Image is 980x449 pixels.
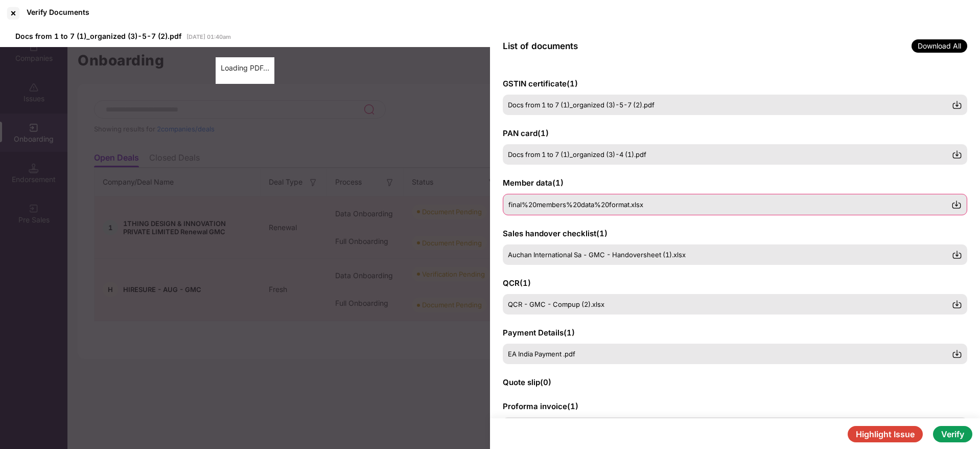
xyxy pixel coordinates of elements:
span: [DATE] 01:40am [186,33,231,40]
div: Verify Documents [27,8,89,16]
button: Highlight Issue [848,426,923,442]
span: Download All [912,39,967,53]
span: Member data ( 1 ) [503,178,564,188]
span: Payment Details ( 1 ) [503,328,575,338]
img: svg+xml;base64,PHN2ZyBpZD0iRG93bmxvYWQtMzJ4MzIiIHhtbG5zPSJodHRwOi8vd3d3LnczLm9yZy8yMDAwL3N2ZyIgd2... [951,199,962,210]
span: Docs from 1 to 7 (1)_organized (3)-5-7 (2).pdf [508,101,655,109]
span: Sales handover checklist ( 1 ) [503,229,608,238]
span: final%20members%20data%20format.xlsx [508,200,643,209]
img: svg+xml;base64,PHN2ZyBpZD0iRG93bmxvYWQtMzJ4MzIiIHhtbG5zPSJodHRwOi8vd3d3LnczLm9yZy8yMDAwL3N2ZyIgd2... [952,149,962,160]
span: GSTIN certificate ( 1 ) [503,79,578,88]
img: svg+xml;base64,PHN2ZyBpZD0iRG93bmxvYWQtMzJ4MzIiIHhtbG5zPSJodHRwOi8vd3d3LnczLm9yZy8yMDAwL3N2ZyIgd2... [952,299,962,309]
div: Loading PDF… [221,62,269,74]
button: Verify [933,426,972,442]
span: List of documents [503,41,578,51]
span: EA India Payment .pdf [508,350,575,358]
span: QCR - GMC - Compup (2).xlsx [508,300,604,308]
span: Proforma invoice ( 1 ) [503,401,578,411]
img: svg+xml;base64,PHN2ZyBpZD0iRG93bmxvYWQtMzJ4MzIiIHhtbG5zPSJodHRwOi8vd3d3LnczLm9yZy8yMDAwL3N2ZyIgd2... [952,250,962,260]
img: svg+xml;base64,PHN2ZyBpZD0iRG93bmxvYWQtMzJ4MzIiIHhtbG5zPSJodHRwOi8vd3d3LnczLm9yZy8yMDAwL3N2ZyIgd2... [952,100,962,110]
span: Docs from 1 to 7 (1)_organized (3)-5-7 (2).pdf [15,32,181,40]
span: QCR ( 1 ) [503,278,531,288]
span: Docs from 1 to 7 (1)_organized (3)-4 (1).pdf [508,150,646,159]
span: Quote slip ( 0 ) [503,377,551,387]
img: svg+xml;base64,PHN2ZyBpZD0iRG93bmxvYWQtMzJ4MzIiIHhtbG5zPSJodHRwOi8vd3d3LnczLm9yZy8yMDAwL3N2ZyIgd2... [952,349,962,359]
span: PAN card ( 1 ) [503,128,549,138]
span: Auchan International Sa - GMC - Handoversheet (1).xlsx [508,251,686,259]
